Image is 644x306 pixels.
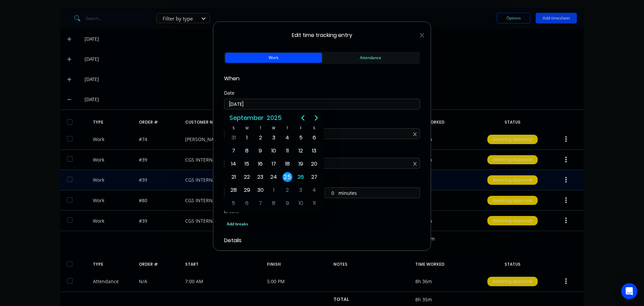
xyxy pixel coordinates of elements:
div: Monday, October 6, 2025 [242,198,252,208]
div: Monday, September 15, 2025 [242,159,252,169]
div: Finish time [224,150,420,155]
span: Edit time tracking entry [224,31,420,39]
div: Wednesday, September 17, 2025 [269,159,279,169]
div: T [254,125,267,131]
div: Date [224,91,420,95]
div: Tuesday, September 30, 2025 [255,185,265,195]
div: Sunday, September 7, 2025 [228,146,238,156]
div: Saturday, September 27, 2025 [309,172,319,182]
div: Monday, September 8, 2025 [242,146,252,156]
div: Friday, October 3, 2025 [296,185,306,195]
div: Thursday, September 25, 2025 [282,172,292,182]
div: Wednesday, September 10, 2025 [269,146,279,156]
div: Wednesday, September 3, 2025 [269,133,279,143]
button: Next page [310,111,323,125]
div: Wednesday, September 24, 2025 [269,172,279,182]
input: 0 [325,188,337,198]
div: Monday, September 22, 2025 [242,172,252,182]
button: Attendance [322,53,419,63]
label: minutes [338,189,420,198]
div: Thursday, September 4, 2025 [282,133,292,143]
div: Sunday, September 21, 2025 [228,172,238,182]
div: Add breaks [227,220,417,228]
div: Friday, September 5, 2025 [296,133,306,143]
div: Wednesday, October 1, 2025 [269,185,279,195]
div: Friday, September 19, 2025 [296,159,306,169]
div: Tuesday, September 2, 2025 [255,133,265,143]
div: Wednesday, October 8, 2025 [269,198,279,208]
div: S [308,125,321,131]
div: Thursday, September 18, 2025 [282,159,292,169]
div: Tuesday, September 16, 2025 [255,159,265,169]
div: S [227,125,240,131]
div: Tuesday, September 9, 2025 [255,146,265,156]
div: Friday, September 12, 2025 [296,146,306,156]
div: Saturday, October 4, 2025 [309,185,319,195]
div: T [281,125,294,131]
div: Start time [224,120,420,125]
button: Previous page [296,111,310,125]
div: Thursday, October 2, 2025 [282,185,292,195]
div: Tuesday, October 7, 2025 [255,198,265,208]
div: Saturday, September 20, 2025 [309,159,319,169]
div: Monday, September 1, 2025 [242,133,252,143]
div: Sunday, September 28, 2025 [228,185,238,195]
div: Sunday, October 5, 2025 [228,198,238,208]
div: Thursday, September 11, 2025 [282,146,292,156]
span: Details [224,236,420,245]
div: Friday, October 10, 2025 [296,198,306,208]
div: Open Intercom Messenger [621,283,637,299]
div: Breaks [224,209,420,214]
div: Sunday, September 14, 2025 [228,159,238,169]
div: Hours worked [224,179,420,184]
div: Tuesday, September 23, 2025 [255,172,265,182]
div: Saturday, September 6, 2025 [309,133,319,143]
div: Sunday, August 31, 2025 [228,133,238,143]
div: W [267,125,280,131]
div: Today, Friday, September 26, 2025 [296,172,306,182]
span: 2025 [265,112,283,124]
span: September [228,112,265,124]
div: Thursday, October 9, 2025 [282,198,292,208]
span: When [224,75,420,83]
div: M [240,125,254,131]
div: Saturday, September 13, 2025 [309,146,319,156]
div: Saturday, October 11, 2025 [309,198,319,208]
div: Monday, September 29, 2025 [242,185,252,195]
div: F [294,125,308,131]
button: Work [225,53,322,63]
button: September2025 [225,112,286,124]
